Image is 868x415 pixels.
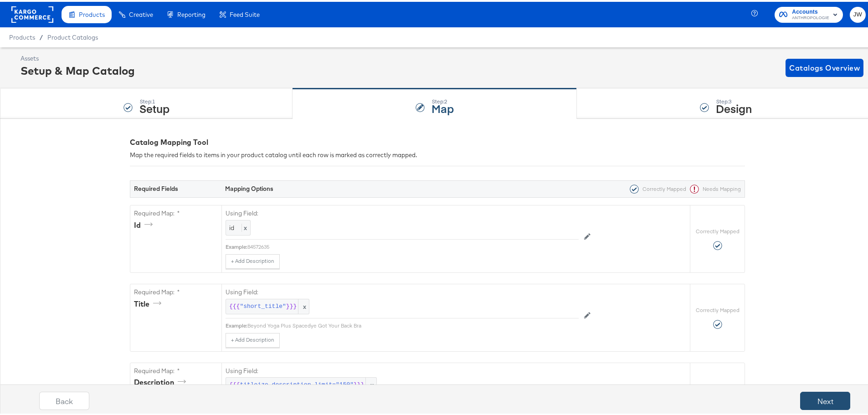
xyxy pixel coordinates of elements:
[226,241,247,249] div: Example:
[696,226,740,233] label: Correctly Mapped
[225,183,273,191] strong: Mapping Options
[134,218,156,229] div: id
[247,241,579,249] div: 84572635
[247,320,579,328] div: Beyond Yoga Plus Spacedye Got Your Back Bra
[850,5,866,21] button: JW
[686,183,741,192] div: Needs Mapping
[21,61,135,77] div: Setup & Map Catalog
[229,222,234,230] span: id
[139,99,169,114] strong: Setup
[431,99,454,114] strong: Map
[226,365,579,374] label: Using Field:
[626,183,686,192] div: Correctly Mapped
[134,286,218,295] label: Required Map: *
[226,252,280,267] button: + Add Description
[134,297,164,307] div: title
[35,32,47,39] span: /
[775,5,843,21] button: AccountsANTHROPOLOGIE
[21,52,135,61] div: Assets
[431,97,454,103] div: Step: 2
[853,8,862,18] span: JW
[226,320,247,328] div: Example:
[177,9,205,16] span: Reporting
[298,297,309,313] span: x
[286,301,297,309] span: }}}
[129,9,153,16] span: Creative
[229,301,240,309] span: {{{
[47,32,98,39] a: Product Catalogs
[9,32,35,39] span: Products
[230,9,260,16] span: Feed Suite
[716,99,752,114] strong: Design
[240,301,286,309] span: "short_title"
[716,97,752,103] div: Step: 3
[226,207,579,216] label: Using Field:
[786,57,863,75] button: Catalogs Overview
[134,207,218,216] label: Required Map: *
[134,183,178,191] strong: Required Fields
[134,365,218,374] label: Required Map: *
[696,305,740,312] label: Correctly Mapped
[226,286,579,295] label: Using Field:
[789,60,860,72] span: Catalogs Overview
[792,13,829,20] span: ANTHROPOLOGIE
[139,97,169,103] div: Step: 1
[241,222,247,230] span: x
[39,390,89,408] button: Back
[130,135,745,146] div: Catalog Mapping Tool
[792,5,829,15] span: Accounts
[226,331,280,346] button: + Add Description
[130,149,417,158] div: Map the required fields to items in your product catalog until each row is marked as correctly ma...
[79,9,105,16] span: Products
[800,390,850,408] button: Next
